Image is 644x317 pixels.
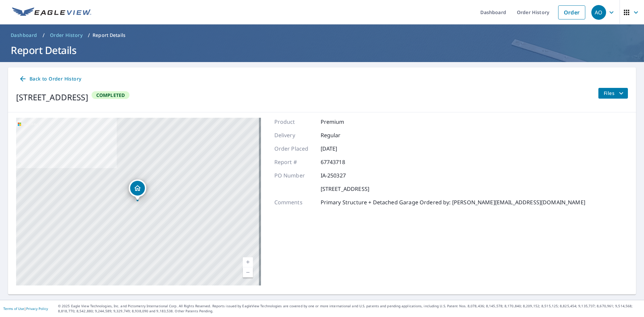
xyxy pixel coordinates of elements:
p: © 2025 Eagle View Technologies, Inc. and Pictometry International Corp. All Rights Reserved. Repo... [58,304,641,314]
p: [DATE] [321,145,361,153]
span: Completed [92,92,129,98]
p: Regular [321,131,361,139]
a: Current Level 17, Zoom In [243,257,253,267]
div: AO [591,5,606,20]
p: IA-250327 [321,171,361,179]
p: Order Placed [274,145,315,153]
p: PO Number [274,171,315,179]
p: 67743718 [321,158,361,166]
a: Terms of Use [3,306,24,311]
p: Premium [321,118,361,126]
p: | [3,307,48,311]
span: Order History [50,32,83,39]
p: Product [274,118,315,126]
p: Comments [274,198,315,206]
img: EV Logo [12,7,91,17]
button: filesDropdownBtn-67743718 [598,88,628,99]
a: Privacy Policy [26,306,48,311]
span: Dashboard [11,32,37,39]
a: Order History [47,30,85,41]
span: Files [604,89,625,97]
nav: breadcrumb [8,30,636,41]
h1: Report Details [8,43,636,57]
a: Order [558,5,585,19]
a: Back to Order History [16,73,84,85]
span: Back to Order History [19,75,81,83]
div: Dropped pin, building 1, Residential property, 3112 Cleveland Avenue Des Moines, IA 50317 [129,179,146,200]
a: Current Level 17, Zoom Out [243,267,253,277]
p: Report # [274,158,315,166]
li: / [88,31,90,39]
p: Report Details [93,32,125,39]
div: [STREET_ADDRESS] [16,91,88,103]
p: Primary Structure + Detached Garage Ordered by: [PERSON_NAME][EMAIL_ADDRESS][DOMAIN_NAME] [321,198,585,206]
p: [STREET_ADDRESS] [321,185,369,193]
a: Dashboard [8,30,40,41]
li: / [43,31,45,39]
p: Delivery [274,131,315,139]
